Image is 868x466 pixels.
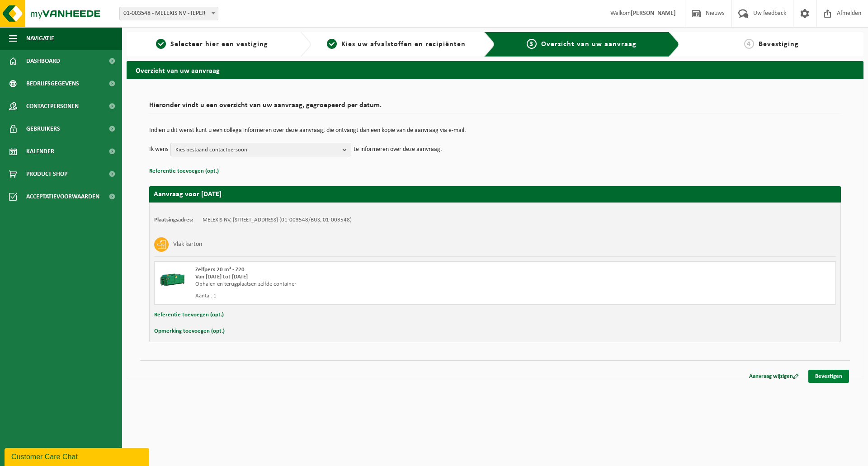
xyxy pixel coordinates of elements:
strong: Van [DATE] tot [DATE] [195,274,248,280]
strong: Plaatsingsadres: [154,217,193,223]
div: Aantal: 1 [195,292,531,300]
button: Opmerking toevoegen (opt.) [154,325,225,337]
span: Kalender [26,140,54,163]
a: Bevestigen [808,370,849,383]
span: Kies uw afvalstoffen en recipiënten [341,41,466,48]
td: MELEXIS NV, [STREET_ADDRESS] (01-003548/BUS, 01-003548) [203,217,352,224]
span: Selecteer hier een vestiging [170,41,268,48]
a: Aanvraag wijzigen [742,370,806,383]
span: Acceptatievoorwaarden [26,185,99,208]
span: Dashboard [26,50,60,72]
span: Zelfpers 20 m³ - Z20 [195,267,245,273]
span: Contactpersonen [26,95,79,118]
span: 4 [744,39,754,49]
span: 1 [156,39,166,49]
button: Kies bestaand contactpersoon [170,143,351,156]
span: Product Shop [26,163,67,185]
p: te informeren over deze aanvraag. [354,143,442,156]
a: 2Kies uw afvalstoffen en recipiënten [316,39,477,50]
p: Indien u dit wenst kunt u een collega informeren over deze aanvraag, die ontvangt dan een kopie v... [149,127,841,134]
span: 3 [527,39,537,49]
span: 2 [327,39,337,49]
strong: Aanvraag voor [DATE] [154,191,222,198]
span: 01-003548 - MELEXIS NV - IEPER [120,7,218,20]
iframe: chat widget [5,446,151,466]
a: 1Selecteer hier een vestiging [131,39,293,50]
button: Referentie toevoegen (opt.) [154,309,224,321]
span: Navigatie [26,27,54,50]
strong: [PERSON_NAME] [631,10,676,17]
button: Referentie toevoegen (opt.) [149,165,219,177]
span: 01-003548 - MELEXIS NV - IEPER [119,7,218,20]
span: Overzicht van uw aanvraag [541,41,637,48]
img: HK-XZ-20-GN-00.png [159,266,186,293]
span: Bevestiging [759,41,799,48]
span: Kies bestaand contactpersoon [175,143,339,157]
p: Ik wens [149,143,168,156]
span: Gebruikers [26,118,60,140]
h2: Overzicht van uw aanvraag [127,61,863,79]
h3: Vlak karton [173,237,202,252]
span: Bedrijfsgegevens [26,72,79,95]
h2: Hieronder vindt u een overzicht van uw aanvraag, gegroepeerd per datum. [149,102,841,114]
div: Ophalen en terugplaatsen zelfde container [195,281,531,288]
